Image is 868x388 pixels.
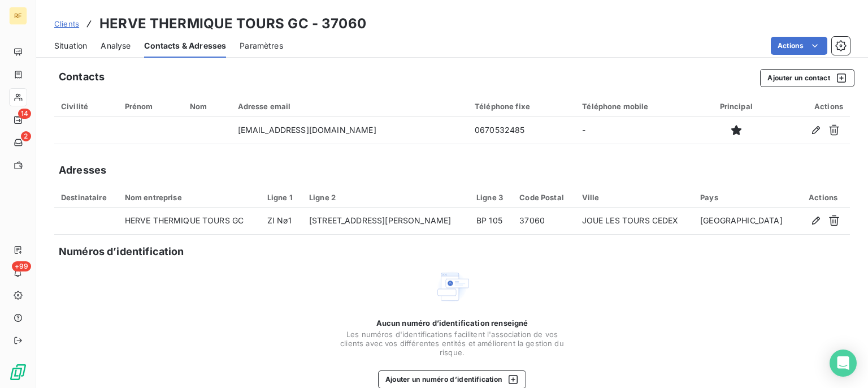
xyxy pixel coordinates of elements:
span: +99 [12,261,31,271]
span: Aucun numéro d’identification renseigné [376,318,528,327]
h5: Contacts [59,69,105,85]
td: 37060 [513,208,575,235]
div: Actions [803,193,843,202]
div: Code Postal [519,193,568,202]
div: Téléphone mobile [582,102,693,111]
div: Destinataire [61,193,111,202]
a: Clients [54,18,79,29]
div: Adresse email [238,102,461,111]
button: Actions [771,37,827,55]
td: BP 105 [470,208,513,235]
div: Principal [707,102,766,111]
span: Analyse [101,40,131,51]
img: Logo LeanPay [9,363,27,381]
td: [GEOGRAPHIC_DATA] [693,208,796,235]
div: Actions [779,102,843,111]
div: Nom [190,102,224,111]
td: JOUE LES TOURS CEDEX [575,208,694,235]
div: Pays [700,193,789,202]
div: Ligne 3 [476,193,506,202]
span: Contacts & Adresses [144,40,226,51]
span: 14 [18,109,31,119]
h5: Numéros d’identification [59,244,184,260]
div: Nom entreprise [125,193,254,202]
span: Paramètres [240,40,283,51]
span: 2 [21,131,31,141]
h3: HERVE THERMIQUE TOURS GC - 37060 [99,14,366,34]
div: Open Intercom Messenger [830,350,857,377]
td: - [575,117,700,144]
button: Ajouter un contact [760,69,854,87]
span: Clients [54,19,79,28]
div: RF [9,7,27,25]
div: Prénom [125,102,176,111]
img: Empty state [434,269,470,305]
div: Civilité [61,102,111,111]
div: Téléphone fixe [475,102,568,111]
span: Situation [54,40,87,51]
td: HERVE THERMIQUE TOURS GC [118,208,261,235]
td: [STREET_ADDRESS][PERSON_NAME] [302,208,470,235]
div: Ligne 2 [309,193,463,202]
div: Ville [582,193,687,202]
span: Les numéros d'identifications facilitent l'association de vos clients avec vos différentes entité... [339,330,565,357]
div: Ligne 1 [267,193,296,202]
td: 0670532485 [468,117,575,144]
td: [EMAIL_ADDRESS][DOMAIN_NAME] [231,117,468,144]
td: ZI Nø1 [261,208,302,235]
h5: Adresses [59,162,106,178]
